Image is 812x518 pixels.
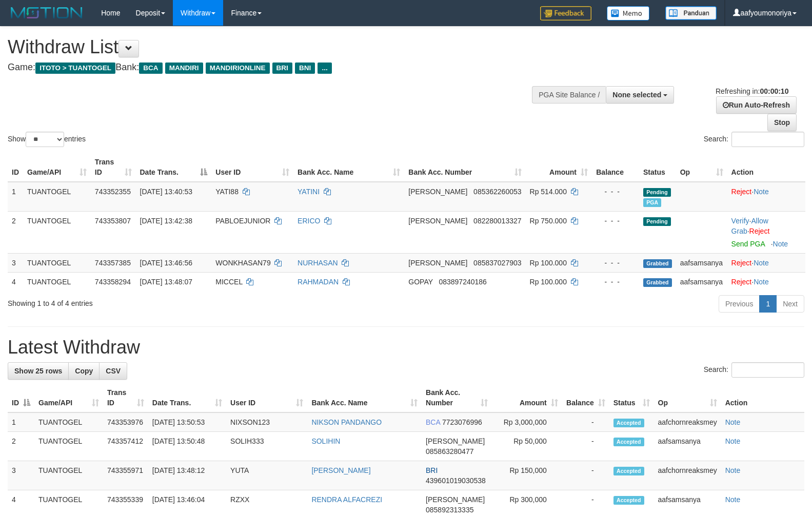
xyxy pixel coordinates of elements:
[613,496,644,505] span: Accepted
[530,259,567,267] span: Rp 100.000
[596,258,635,268] div: - - -
[408,217,467,225] span: [PERSON_NAME]
[408,259,467,267] span: [PERSON_NAME]
[776,295,804,313] a: Next
[103,432,148,461] td: 743357412
[492,461,562,490] td: Rp 150,000
[95,259,131,267] span: 743357385
[562,432,609,461] td: -
[106,367,121,375] span: CSV
[91,153,136,182] th: Trans ID: activate to sort column ascending
[731,217,768,235] a: Allow Grab
[754,278,769,286] a: Note
[148,432,226,461] td: [DATE] 13:50:48
[293,153,404,182] th: Bank Acc. Name: activate to sort column ascending
[8,337,804,358] h1: Latest Withdraw
[23,182,91,212] td: TUANTOGEL
[562,461,609,490] td: -
[704,132,804,147] label: Search:
[8,37,531,57] h1: Withdraw List
[613,438,644,446] span: Accepted
[34,432,103,461] td: TUANTOGEL
[609,383,654,412] th: Status: activate to sort column ascending
[639,153,676,182] th: Status
[23,211,91,253] td: TUANTOGEL
[643,188,671,197] span: Pending
[8,461,34,490] td: 3
[422,383,492,412] th: Bank Acc. Number: activate to sort column ascending
[530,188,567,196] span: Rp 514.000
[731,362,804,378] input: Search:
[731,188,752,196] a: Reject
[725,466,741,474] a: Note
[596,187,635,197] div: - - -
[607,6,650,20] img: Button%20Memo.svg
[311,466,370,474] a: [PERSON_NAME]
[298,217,320,225] a: ERICO
[654,412,721,432] td: aafchornreaksmey
[148,412,226,432] td: [DATE] 13:50:53
[23,253,91,272] td: TUANTOGEL
[654,461,721,490] td: aafchornreaksmey
[103,461,148,490] td: 743355971
[215,188,239,196] span: YATI88
[562,383,609,412] th: Balance: activate to sort column ascending
[532,86,606,103] div: PGA Site Balance /
[727,272,805,291] td: ·
[727,211,805,253] td: · ·
[8,153,23,182] th: ID
[68,362,100,380] a: Copy
[643,198,661,207] span: Marked by aafyoumonoriya
[211,153,293,182] th: User ID: activate to sort column ascending
[643,217,671,226] span: Pending
[727,253,805,272] td: ·
[731,240,765,248] a: Send PGA
[8,362,69,380] a: Show 25 rows
[473,217,521,225] span: Copy 082280013327 to clipboard
[8,412,34,432] td: 1
[103,412,148,432] td: 743353976
[473,259,521,267] span: Copy 085837027903 to clipboard
[8,272,23,291] td: 4
[206,63,270,74] span: MANDIRIONLINE
[716,96,797,114] a: Run Auto-Refresh
[562,412,609,432] td: -
[95,188,131,196] span: 743352355
[725,418,741,426] a: Note
[749,227,770,235] a: Reject
[95,217,131,225] span: 743353807
[492,383,562,412] th: Amount: activate to sort column ascending
[26,132,64,147] select: Showentries
[530,278,567,286] span: Rp 100.000
[731,132,804,147] input: Search:
[442,418,482,426] span: Copy 7723076996 to clipboard
[727,182,805,212] td: ·
[8,432,34,461] td: 2
[295,63,315,74] span: BNI
[426,437,485,445] span: [PERSON_NAME]
[215,278,242,286] span: MICCEL
[426,506,473,514] span: Copy 085892313335 to clipboard
[596,216,635,226] div: - - -
[760,87,788,95] strong: 00:00:10
[731,217,768,235] span: ·
[654,432,721,461] td: aafsamsanya
[759,295,777,313] a: 1
[139,63,162,74] span: BCA
[311,418,382,426] a: NIKSON PANDANGO
[592,153,639,182] th: Balance
[426,418,440,426] span: BCA
[165,63,203,74] span: MANDIRI
[215,217,270,225] span: PABLOEJUNIOR
[311,437,340,445] a: SOLIHIN
[75,367,93,375] span: Copy
[721,383,804,412] th: Action
[773,240,788,248] a: Note
[676,153,727,182] th: Op: activate to sort column ascending
[754,259,769,267] a: Note
[226,432,307,461] td: SOLIH333
[426,447,473,455] span: Copy 085863280477 to clipboard
[426,495,485,504] span: [PERSON_NAME]
[8,5,86,20] img: MOTION_logo.png
[148,383,226,412] th: Date Trans.: activate to sort column ascending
